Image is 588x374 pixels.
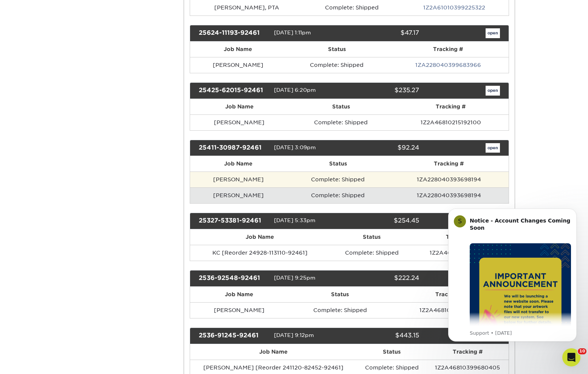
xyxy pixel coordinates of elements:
[287,172,389,187] td: Complete: Shipped
[190,245,330,261] td: KC [Reorder 24928-113110-92461]
[288,302,392,318] td: Complete: Shipped
[344,143,424,153] div: $92.24
[344,28,424,38] div: $47.17
[190,287,288,302] th: Job Name
[344,86,424,96] div: $235.27
[437,199,588,370] iframe: Intercom notifications message
[357,344,426,360] th: Status
[562,348,580,366] iframe: Intercom live chat
[415,62,481,68] a: 1ZA228040399683966
[274,332,314,338] span: [DATE] 9:12pm
[289,114,393,130] td: Complete: Shipped
[274,218,316,224] span: [DATE] 5:33pm
[413,229,509,245] th: Tracking #
[274,275,316,281] span: [DATE] 9:25pm
[389,156,509,172] th: Tracking #
[190,99,289,114] th: Job Name
[427,344,509,360] th: Tracking #
[190,187,287,203] td: [PERSON_NAME]
[274,87,316,93] span: [DATE] 6:20pm
[274,29,311,36] span: [DATE] 1:11pm
[193,86,274,96] div: 25425-62015-92461
[193,216,274,226] div: 25327-53381-92461
[286,42,387,57] th: Status
[286,57,387,73] td: Complete: Shipped
[287,187,389,203] td: Complete: Shipped
[392,302,509,318] td: 1Z2A46810314382655
[389,187,509,203] td: 1ZA228040393698194
[344,216,424,226] div: $254.45
[393,114,509,130] td: 1Z2A46810215192100
[344,274,424,283] div: $222.24
[578,348,586,354] span: 10
[330,229,413,245] th: Status
[486,86,500,96] a: open
[413,245,509,261] td: 1Z2A46810314664823
[393,99,509,114] th: Tracking #
[274,144,316,150] span: [DATE] 3:09pm
[190,229,330,245] th: Job Name
[193,28,274,38] div: 25624-11193-92461
[190,156,287,172] th: Job Name
[330,245,413,261] td: Complete: Shipped
[190,42,286,57] th: Job Name
[344,331,424,341] div: $443.15
[287,156,389,172] th: Status
[486,28,500,38] a: open
[190,114,289,130] td: [PERSON_NAME]
[392,287,509,302] th: Tracking #
[389,172,509,187] td: 1ZA228040393698194
[190,302,288,318] td: [PERSON_NAME]
[289,99,393,114] th: Status
[190,172,287,187] td: [PERSON_NAME]
[486,143,500,153] a: open
[193,274,274,283] div: 2536-92548-92461
[193,143,274,153] div: 25411-30987-92461
[288,287,392,302] th: Status
[423,5,485,11] a: 1Z2A61010399225322
[193,331,274,341] div: 2536-91245-92461
[190,57,286,73] td: [PERSON_NAME]
[190,344,357,360] th: Job Name
[387,42,509,57] th: Tracking #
